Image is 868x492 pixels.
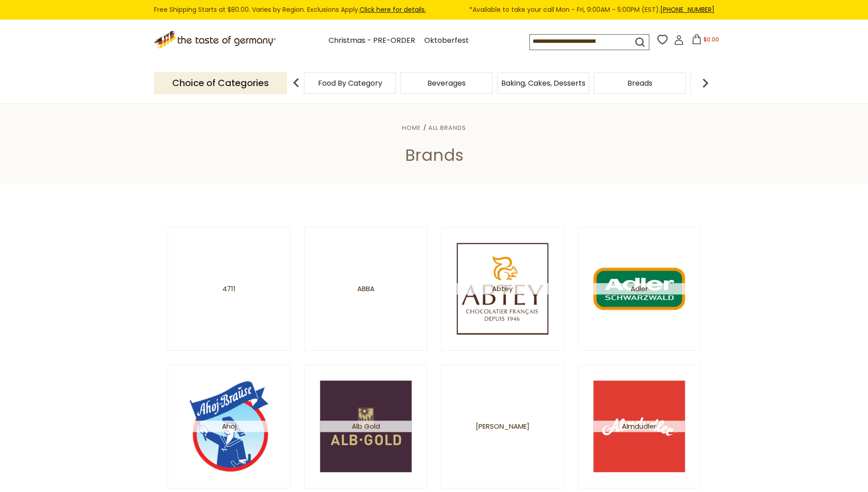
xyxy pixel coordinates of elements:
a: Breads [627,80,652,87]
img: previous arrow [287,74,305,92]
a: Baking, Cakes, Desserts [501,80,586,87]
button: $0.00 [686,34,724,48]
a: Almdudler [578,364,701,488]
a: Oktoberfest [424,35,469,47]
div: Free Shipping Starts at $80.00. Varies by Region. Exclusions Apply. [154,5,714,15]
span: 4711 [222,283,236,295]
img: next arrow [696,74,714,92]
span: Abba [357,283,375,295]
img: Alb Gold [320,381,411,472]
span: Abtey [457,283,548,295]
a: Abtey [441,227,564,351]
a: Beverages [427,80,466,87]
span: Almdudler [593,421,685,432]
span: Brands [405,143,463,167]
a: Adler [578,227,701,351]
a: All Brands [428,123,466,132]
a: Christmas - PRE-ORDER [329,35,415,47]
p: Choice of Categories [154,72,287,94]
a: [PERSON_NAME] [441,364,564,488]
span: [PERSON_NAME] [476,421,529,432]
span: Ahoj [183,421,275,432]
a: [PHONE_NUMBER] [660,5,714,14]
img: Almdudler [593,381,685,472]
span: $0.00 [704,36,719,43]
a: Food By Category [318,80,382,87]
span: *Available to take your call Mon - Fri, 9:00AM - 5:00PM (EST). [469,5,714,15]
a: Alb Gold [304,364,427,488]
a: 4711 [168,227,291,351]
a: Ahoj [168,364,291,488]
a: Click here for details. [360,5,426,14]
img: Abtey [457,243,548,335]
span: Adler [593,283,685,295]
img: Ahoj [183,381,275,472]
span: Alb Gold [320,421,411,432]
a: Abba [304,227,427,351]
a: Home [402,123,421,132]
img: Adler [593,243,685,335]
